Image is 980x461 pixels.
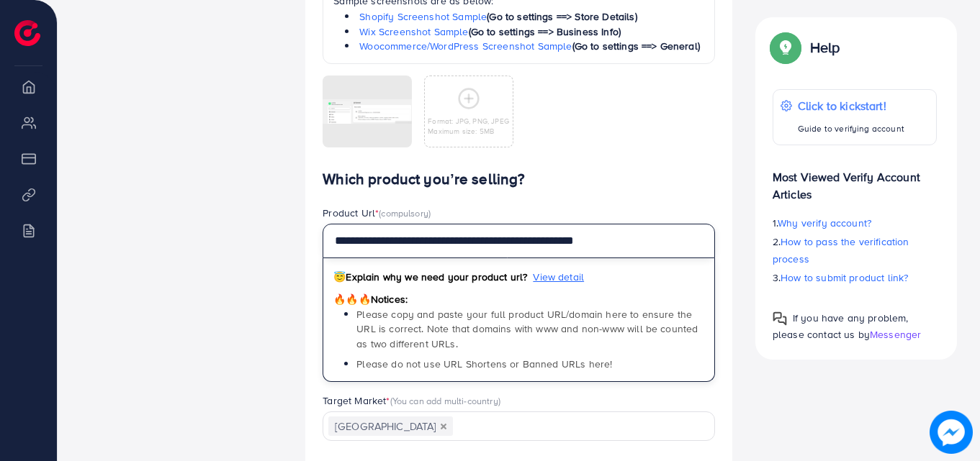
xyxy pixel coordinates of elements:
span: Messenger [870,327,921,342]
input: Search for option [454,416,696,438]
button: Deselect Pakistan [440,423,447,430]
span: How to pass the verification process [773,234,909,266]
a: Wix Screenshot Sample [359,24,468,39]
span: Please copy and paste your full product URL/domain here to ensure the URL is correct. Note that d... [356,307,698,351]
img: image [930,411,973,454]
p: Help [810,39,840,56]
img: img uploaded [323,99,412,124]
p: Format: JPG, PNG, JPEG [428,116,509,126]
img: Popup guide [773,311,787,326]
span: Explain why we need your product url? [333,270,527,284]
p: Click to kickstart! [798,97,904,114]
label: Product Url [323,206,431,220]
p: 2. [773,233,937,268]
img: Popup guide [773,35,799,60]
p: Guide to verifying account [798,120,904,137]
a: Shopify Screenshot Sample [359,9,487,24]
span: If you have any problem, please contact us by [773,311,909,342]
span: (compulsory) [379,206,431,219]
img: logo [14,20,40,46]
div: Search for option [323,411,715,441]
span: View detail [533,270,584,284]
span: (Go to settings ==> General) [572,39,700,53]
span: (You can add multi-country) [390,394,500,407]
h4: Which product you’re selling? [323,170,715,188]
span: 😇 [333,270,346,284]
span: Why verify account? [778,216,871,230]
label: Target Market [323,393,500,408]
span: Please do not use URL Shortens or Banned URLs here! [356,357,612,371]
span: [GEOGRAPHIC_DATA] [328,416,453,437]
span: (Go to settings ==> Store Details) [487,9,637,24]
p: Maximum size: 5MB [428,126,509,136]
p: Most Viewed Verify Account Articles [773,157,937,203]
a: Woocommerce/WordPress Screenshot Sample [359,39,572,53]
span: How to submit product link? [781,270,908,285]
span: 🔥🔥🔥 [333,292,370,306]
span: (Go to settings ==> Business Info) [469,24,621,39]
p: 1. [773,214,937,232]
span: Notices: [333,292,408,306]
p: 3. [773,269,937,286]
